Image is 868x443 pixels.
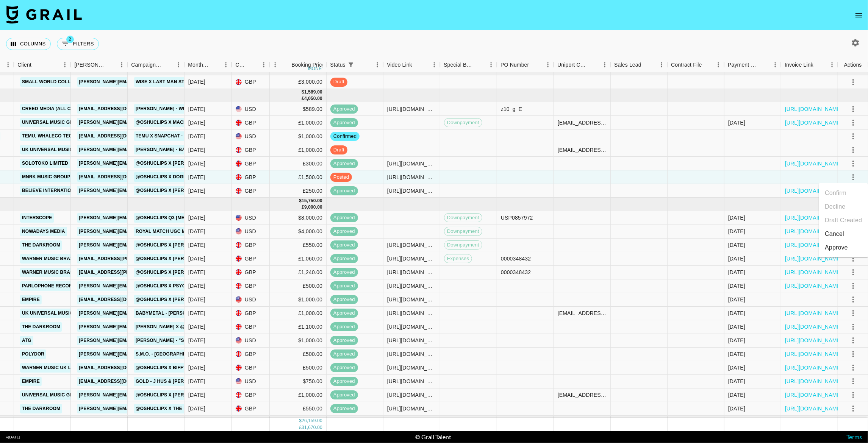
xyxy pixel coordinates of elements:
[724,58,781,72] div: Payment Sent Date
[134,213,217,223] a: @oshuclips Q3 [MEDICAL_DATA]
[188,255,205,262] div: Jul '25
[77,118,200,127] a: [PERSON_NAME][EMAIL_ADDRESS][DOMAIN_NAME]
[785,309,842,317] a: [URL][DOMAIN_NAME]
[713,59,724,70] button: Menu
[270,348,327,361] div: £500.00
[330,296,358,303] span: approved
[781,58,838,72] div: Invoice Link
[188,173,205,181] div: Aug '25
[785,364,842,371] a: [URL][DOMAIN_NAME]
[444,58,475,72] div: Special Booking Type
[232,293,270,307] div: USD
[785,105,842,113] a: [URL][DOMAIN_NAME]
[429,59,440,70] button: Menu
[59,59,70,70] button: Menu
[330,323,358,331] span: approved
[444,255,472,262] span: Expenses
[188,133,205,140] div: Aug '25
[20,131,222,141] a: Temu, Whaleco Technology Limited ([GEOGRAPHIC_DATA]/[GEOGRAPHIC_DATA])
[785,228,842,235] a: [URL][DOMAIN_NAME]
[188,105,205,113] div: Aug '25
[302,198,322,204] div: 15,750.00
[554,58,610,72] div: Uniport Contact Email
[847,279,860,292] button: select merge strategy
[500,58,529,72] div: PO Number
[270,266,327,279] div: £1,240.00
[291,58,325,72] div: Booking Price
[70,58,127,72] div: Booker
[20,281,81,291] a: Parlophone Records
[847,388,860,401] button: select merge strategy
[188,214,205,221] div: Jul '25
[387,187,436,195] div: https://www.tiktok.com/@oshuclips/video/7537638896235138326
[77,240,200,250] a: [PERSON_NAME][EMAIL_ADDRESS][DOMAIN_NAME]
[134,281,212,291] a: @oshuclips X Psychic Fever
[134,159,214,168] a: @oshuclips X [PERSON_NAME]
[387,105,436,113] div: https://www.tiktok.com/@oshuclips/video/7533530262857190678
[847,402,860,415] button: select merge strategy
[501,268,531,276] div: 0000348432
[558,119,607,126] div: lily.morgan@umusic.com
[387,323,436,331] div: https://www.tiktok.com/@oshuclips/video/7524284788375751938
[188,228,205,235] div: Jul '25
[184,58,231,72] div: Month Due
[270,129,327,143] div: $1,000.00
[134,254,214,264] a: @oshuclips X [PERSON_NAME]
[134,131,221,141] a: Temu X Snapchat - 2x Video Deal
[330,269,358,276] span: approved
[77,322,200,332] a: [PERSON_NAME][EMAIL_ADDRESS][DOMAIN_NAME]
[346,59,356,70] div: 1 active filter
[270,170,327,184] div: £1,500.00
[173,59,184,70] button: Menu
[270,102,327,116] div: $589.00
[270,293,327,307] div: $1,000.00
[847,103,860,115] button: select merge strategy
[785,268,842,276] a: [URL][DOMAIN_NAME]
[270,334,327,348] div: $1,000.00
[232,116,270,129] div: GBP
[728,255,745,262] div: 24/07/2025
[270,211,327,225] div: $8,000.00
[847,266,860,279] button: select merge strategy
[134,295,214,304] a: @oshuclips X [PERSON_NAME]
[387,268,436,276] div: https://www.tiktok.com/@oshuclips/video/7526877306430770454?_d=secCgYIASAHKAESPgo8sXtECEZkM6CkGdD...
[188,268,205,276] div: Jul '25
[134,322,234,332] a: [PERSON_NAME] X @oshuclips Collab
[20,172,72,182] a: Mnrk Music Group
[20,390,85,400] a: Universal Music Group
[134,118,248,127] a: @oshuclips X Machine Gun [PERSON_NAME]
[77,363,162,373] a: [EMAIL_ADDRESS][DOMAIN_NAME]
[270,279,327,293] div: £500.00
[785,350,842,358] a: [URL][DOMAIN_NAME]
[134,77,235,87] a: Wise X Last Man Stands - @oshuclips
[20,336,33,345] a: ATG
[20,104,99,114] a: Creed Media (All Campaigns)
[232,170,270,184] div: GBP
[20,159,70,168] a: Solotoko Limited
[134,172,192,182] a: @oshuclips X Dogma
[847,171,860,184] button: select merge strategy
[20,240,62,250] a: The Darkroom
[134,404,204,413] a: @oshuclipx X The Favors
[6,5,82,23] img: Grail Talent
[162,59,173,70] button: Sort
[330,310,358,317] span: approved
[188,309,205,317] div: Jul '25
[20,227,67,236] a: NowADays Media
[330,337,358,344] span: approved
[330,119,358,126] span: approved
[444,242,482,249] span: Downpayment
[188,58,210,72] div: Month Due
[232,239,270,252] div: GBP
[232,266,270,279] div: GBP
[819,227,868,241] li: Cancel
[20,377,42,386] a: Empire
[330,282,358,290] span: approved
[188,296,205,303] div: Jul '25
[74,58,105,72] div: [PERSON_NAME]
[330,214,358,221] span: approved
[20,363,79,373] a: Warner Music UK Ltd
[372,59,383,70] button: Menu
[785,160,842,167] a: [URL][DOMAIN_NAME]
[825,243,848,252] div: Approve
